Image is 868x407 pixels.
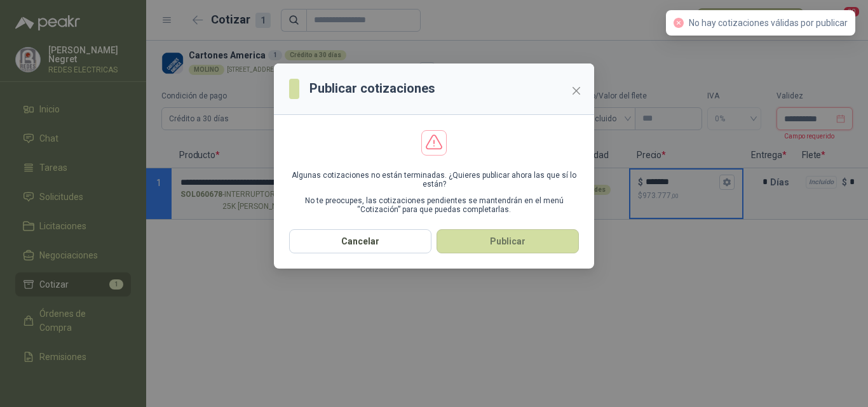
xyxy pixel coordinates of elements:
span: close [571,86,581,96]
p: Algunas cotizaciones no están terminadas. ¿Quieres publicar ahora las que sí lo están? [289,171,579,189]
button: Publicar [437,229,579,253]
p: No te preocupes, las cotizaciones pendientes se mantendrán en el menú “Cotización” para que pueda... [289,196,579,214]
button: Close [566,81,587,101]
button: Cancelar [289,229,431,253]
h3: Publicar cotizaciones [309,79,435,98]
